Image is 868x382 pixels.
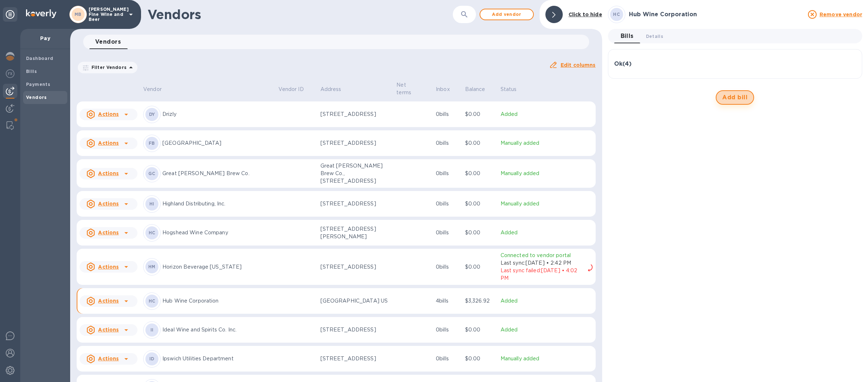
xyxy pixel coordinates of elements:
p: 0 bills [436,110,459,118]
p: Manually added [501,139,593,147]
p: Status [501,86,517,93]
p: Address [320,86,341,93]
p: $0.00 [465,110,495,118]
u: Actions [98,201,119,207]
h3: Hub Wine Corporation [629,11,804,18]
p: Filter Vendors [89,64,127,70]
p: Vendor [143,86,162,93]
span: Vendor ID [278,86,313,93]
p: [STREET_ADDRESS] [320,326,391,334]
p: Balance [465,86,485,93]
span: Vendors [95,37,121,47]
p: $0.00 [465,355,495,363]
u: Edit columns [561,62,596,68]
p: Highland Distributing, Inc. [162,200,273,208]
span: Net terms [396,81,430,96]
p: $0.00 [465,200,495,208]
u: Actions [98,230,119,235]
b: Vendors [26,95,47,100]
b: HC [149,230,156,235]
p: [STREET_ADDRESS] [320,263,391,271]
p: Pay [26,35,64,42]
img: Logo [26,9,56,18]
p: Added [501,229,593,236]
p: Added [501,297,593,305]
p: [STREET_ADDRESS][PERSON_NAME] [320,225,391,240]
u: Actions [98,264,119,270]
b: II [150,327,154,333]
p: 0 bills [436,355,459,363]
p: 0 bills [436,139,459,147]
u: Actions [98,111,119,117]
h1: Vendors [148,7,453,22]
span: Balance [465,86,495,93]
b: ID [149,356,154,361]
p: 4 bills [436,297,459,305]
p: $0.00 [465,170,495,177]
u: Actions [98,170,119,176]
p: Last sync: [DATE] • 2:42 PM [501,259,585,267]
h3: Ok ( 4 ) [614,61,631,68]
p: $0.00 [465,139,495,147]
span: Vendor [143,86,171,93]
p: [STREET_ADDRESS] [320,110,391,118]
p: Hogshead Wine Company [162,229,273,236]
p: Added [501,326,593,334]
p: Manually added [501,355,593,363]
div: Unpin categories [3,7,17,22]
p: $0.00 [465,229,495,236]
b: Dashboard [26,56,54,61]
u: Actions [98,327,119,333]
b: FB [149,140,155,146]
p: Hub Wine Corporation [162,297,273,305]
b: HC [613,12,620,17]
button: Add bill [716,90,754,105]
b: HC [149,298,156,304]
b: Click to hide [569,12,602,17]
p: Manually added [501,200,593,208]
p: Ipswich Utilities Department [162,355,273,363]
b: HI [149,201,154,207]
span: Add vendor [486,10,527,19]
p: Inbox [436,86,450,93]
p: Ideal Wine and Spirits Co. Inc. [162,326,273,334]
img: Foreign exchange [6,69,14,78]
p: Vendor ID [278,86,304,93]
b: MB [75,12,82,17]
u: Actions [98,298,119,304]
div: Ok(4) [614,55,856,73]
p: 0 bills [436,170,459,177]
p: Great [PERSON_NAME] Brew Co. [162,170,273,177]
p: [STREET_ADDRESS] [320,355,391,363]
u: Remove vendor [820,12,862,17]
b: GC [148,171,156,176]
p: $0.00 [465,263,495,271]
span: Bills [621,31,634,41]
p: [STREET_ADDRESS] [320,200,391,208]
p: Net terms [396,81,421,96]
p: $0.00 [465,326,495,334]
p: Connected to vendor portal [501,252,585,259]
p: Drizly [162,110,273,118]
span: Address [320,86,351,93]
p: Great [PERSON_NAME] Brew Co., [STREET_ADDRESS] [320,162,391,185]
p: [GEOGRAPHIC_DATA] US [320,297,391,305]
p: [STREET_ADDRESS] [320,139,391,147]
u: Actions [98,356,119,361]
p: [GEOGRAPHIC_DATA] [162,139,273,147]
b: DY [149,112,155,117]
b: Payments [26,82,50,87]
p: Added [501,110,593,118]
p: 0 bills [436,229,459,236]
p: 0 bills [436,326,459,334]
p: [PERSON_NAME] Fine Wine and Beer [89,7,125,22]
p: $3,326.92 [465,297,495,305]
u: Actions [98,140,119,146]
span: Inbox [436,86,459,93]
p: 0 bills [436,200,459,208]
b: Bills [26,69,37,74]
span: Add bill [722,93,748,102]
p: Last sync failed: [DATE] • 4:02 PM [501,267,585,282]
p: Manually added [501,170,593,177]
